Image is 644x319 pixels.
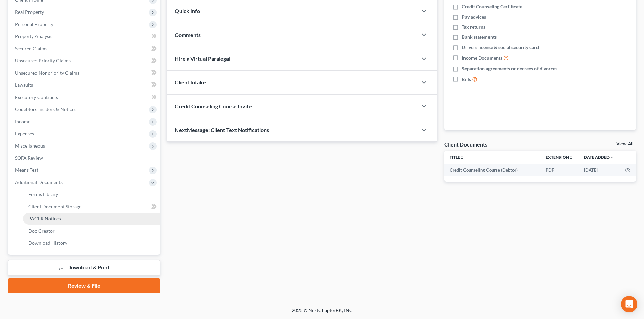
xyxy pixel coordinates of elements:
span: Pay advices [462,14,486,20]
a: Review & File [8,278,160,293]
i: expand_more [610,156,614,160]
span: Secured Claims [15,46,47,51]
span: Real Property [15,9,44,15]
span: Hire a Virtual Paralegal [175,55,230,62]
span: Drivers license & social security card [462,44,539,51]
span: SOFA Review [15,155,43,161]
span: Property Analysis [15,33,52,39]
a: Titleunfold_more [450,155,464,160]
a: Download History [23,237,160,249]
a: Client Document Storage [23,201,160,213]
a: Date Added expand_more [584,155,614,160]
span: Executory Contracts [15,94,58,100]
span: Unsecured Nonpriority Claims [15,70,79,76]
a: Download & Print [8,260,160,276]
span: Additional Documents [15,179,63,185]
a: Secured Claims [9,43,160,55]
span: Comments [175,32,201,38]
span: Income [15,118,30,124]
div: Client Documents [444,141,487,148]
a: PACER Notices [23,213,160,225]
i: unfold_more [569,156,573,160]
span: Lawsuits [15,82,33,88]
a: Forms Library [23,188,160,201]
a: View All [616,142,633,147]
i: unfold_more [460,156,464,160]
span: Forms Library [28,191,58,197]
span: Tax returns [462,24,485,30]
span: Bills [462,76,471,83]
span: Download History [28,240,67,246]
span: Income Documents [462,55,502,61]
span: Client Document Storage [28,204,81,209]
td: PDF [540,164,578,176]
span: Means Test [15,167,38,173]
div: 2025 © NextChapterBK, INC [129,307,515,319]
a: Unsecured Nonpriority Claims [9,67,160,79]
span: Bank statements [462,34,497,41]
span: Credit Counseling Certificate [462,3,522,10]
a: Unsecured Priority Claims [9,55,160,67]
td: Credit Counseling Course (Debtor) [444,164,540,176]
span: Miscellaneous [15,143,45,149]
div: Open Intercom Messenger [621,296,637,312]
span: Separation agreements or decrees of divorces [462,65,557,72]
span: Doc Creator [28,228,55,234]
a: Doc Creator [23,225,160,237]
span: Unsecured Priority Claims [15,58,71,63]
span: NextMessage: Client Text Notifications [175,127,269,133]
span: Credit Counseling Course Invite [175,103,252,109]
span: PACER Notices [28,216,61,221]
a: Lawsuits [9,79,160,91]
a: Executory Contracts [9,91,160,103]
a: Extensionunfold_more [546,155,573,160]
span: Quick Info [175,8,200,14]
a: Property Analysis [9,30,160,43]
a: SOFA Review [9,152,160,164]
span: Expenses [15,131,34,136]
span: Personal Property [15,21,53,27]
td: [DATE] [578,164,620,176]
span: Client Intake [175,79,206,85]
span: Codebtors Insiders & Notices [15,106,76,112]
